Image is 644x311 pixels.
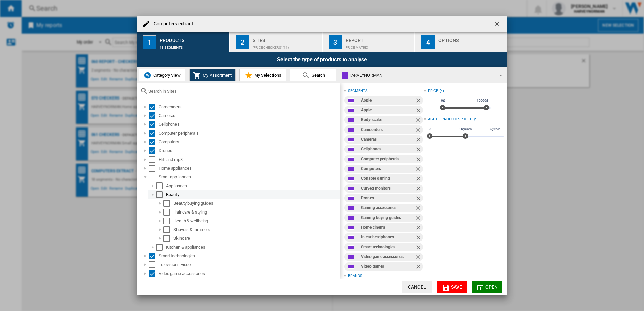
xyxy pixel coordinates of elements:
[415,263,423,272] ng-md-icon: Remove
[361,145,415,153] div: Cellphones
[159,174,339,180] div: Small appliances
[361,174,415,183] div: Console gaming
[253,42,319,49] div: "PriceCheckers" (11)
[159,165,339,172] div: Home appliances
[415,234,423,242] ng-md-icon: Remove
[472,281,502,293] button: Open
[166,182,339,189] div: Appliances
[462,117,504,122] div: : 0 - 15 y.
[163,235,173,242] md-checkbox: Select
[415,175,423,183] ng-md-icon: Remove
[415,126,423,135] ng-md-icon: Remove
[415,185,423,193] ng-md-icon: Remove
[173,226,339,233] div: Shavers & trimmers
[159,121,339,128] div: Cellphones
[143,35,156,49] div: 1
[415,254,423,262] ng-md-icon: Remove
[150,21,193,27] h4: Computers extract
[438,35,505,42] div: Options
[149,270,159,277] md-checkbox: Select
[476,98,489,103] span: 10000£
[166,191,339,198] div: Beauty
[149,130,159,137] md-checkbox: Select
[159,112,339,119] div: Cameras
[137,52,507,67] div: Select the type of products to analyse
[415,205,423,213] ng-md-icon: Remove
[159,156,339,163] div: Hifi and mp3
[451,284,462,290] span: Save
[415,107,423,115] ng-md-icon: Remove
[329,35,342,49] div: 3
[415,195,423,203] ng-md-icon: Remove
[342,70,493,80] div: HARVEYNORMAN
[361,165,415,173] div: Computers
[156,244,166,251] md-checkbox: Select
[458,126,473,132] span: 15 years
[361,106,415,114] div: Apple
[163,226,173,233] md-checkbox: Select
[415,97,423,105] ng-md-icon: Remove
[428,88,438,94] div: Price
[166,244,339,251] div: Kitchen & appliances
[485,284,498,290] span: Open
[201,73,232,78] span: My Assortment
[149,112,159,119] md-checkbox: Select
[163,218,173,224] md-checkbox: Select
[415,32,507,52] button: 4 Options
[428,117,461,122] div: Age of products
[149,139,159,145] md-checkbox: Select
[415,136,423,144] ng-md-icon: Remove
[149,261,159,268] md-checkbox: Select
[149,147,159,154] md-checkbox: Select
[361,253,415,261] div: Video game accessories
[310,73,325,78] span: Search
[163,200,173,207] md-checkbox: Select
[437,281,467,293] button: Save
[173,209,339,216] div: Hair care & styling
[236,35,249,49] div: 2
[346,35,412,42] div: Report
[415,244,423,252] ng-md-icon: Remove
[361,116,415,124] div: Body scales
[152,73,181,78] span: Category View
[159,253,339,259] div: Smart technologies
[361,223,415,232] div: Home cinema
[159,270,339,277] div: Video game accessories
[440,98,446,103] span: 0£
[415,215,423,223] ng-md-icon: Remove
[348,88,367,94] div: segments
[159,139,339,145] div: Computers
[415,224,423,232] ng-md-icon: Remove
[159,261,339,268] div: Television - video
[149,156,159,163] md-checkbox: Select
[156,191,166,198] md-checkbox: Select
[143,71,152,79] img: wiser-icon-blue.png
[361,243,415,251] div: Smart technologies
[361,135,415,144] div: Cameras
[149,174,159,180] md-checkbox: Select
[361,194,415,202] div: Drones
[361,155,415,163] div: Computer peripherals
[159,130,339,137] div: Computer peripherals
[173,235,339,242] div: Skincare
[159,104,339,110] div: Camcorders
[160,42,226,49] div: 18 segments
[239,69,286,81] button: My Selections
[137,32,229,52] button: 1 Products 18 segments
[149,165,159,172] md-checkbox: Select
[491,17,505,31] button: getI18NText('BUTTONS.CLOSE_DIALOG')
[149,104,159,110] md-checkbox: Select
[346,42,412,49] div: Price Matrix
[173,218,339,224] div: Health & wellbeing
[173,200,339,207] div: Beauty buying guides
[488,126,501,132] span: 30 years
[415,166,423,174] ng-md-icon: Remove
[361,204,415,212] div: Gaming accessories
[494,20,502,28] ng-md-icon: getI18NText('BUTTONS.CLOSE_DIALOG')
[189,69,236,81] button: My Assortment
[428,126,432,132] span: 0
[361,184,415,193] div: Curved monitors
[160,35,226,42] div: Products
[148,89,337,94] input: Search in Sites
[163,209,173,216] md-checkbox: Select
